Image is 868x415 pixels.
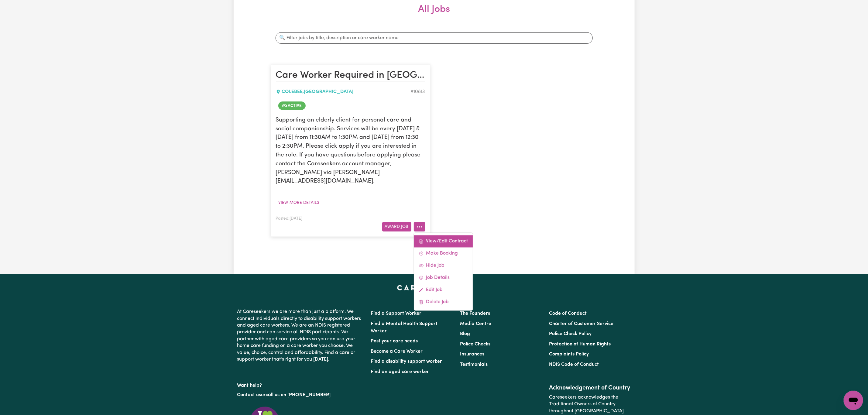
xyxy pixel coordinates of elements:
a: Insurances [460,352,484,357]
a: NDIS Code of Conduct [549,362,599,367]
a: Police Checks [460,342,490,347]
button: More options [414,222,425,232]
div: COLEBEE , [GEOGRAPHIC_DATA] [276,88,411,95]
h2: Care Worker Required in Colebee, NSW [276,70,425,82]
a: Charter of Customer Service [549,321,613,326]
h2: All Jobs [271,4,598,25]
h2: Acknowledgement of Country [549,384,631,392]
div: More options [413,233,473,311]
p: or [237,389,364,401]
a: Job Details [414,272,473,284]
a: Find a Mental Health Support Worker [371,321,438,334]
iframe: Button to launch messaging window, conversation in progress [844,391,863,410]
a: Careseekers home page [397,285,471,290]
span: Job is active [278,101,306,110]
input: 🔍 Filter jobs by title, description or care worker name [276,32,593,44]
span: Posted: [DATE] [276,217,303,221]
a: Complaints Policy [549,352,589,357]
a: Post your care needs [371,339,418,344]
div: Job ID #10813 [411,88,425,95]
p: Want help? [237,380,364,389]
button: View more details [276,198,322,207]
a: call us on [PHONE_NUMBER] [266,393,331,397]
button: Award Job [382,222,411,232]
a: Contact us [237,393,261,397]
a: Edit Job [414,284,473,296]
a: Find a disability support worker [371,359,442,364]
a: Media Centre [460,321,491,326]
a: Delete Job [414,296,473,308]
a: Hide Job [414,260,473,272]
a: Become a Care Worker [371,349,423,354]
a: Make Booking [414,248,473,260]
a: Find an aged care worker [371,369,429,374]
p: Supporting an elderly client for personal care and social companionship. Services will be every [... [276,116,425,186]
a: View/Edit Contract [414,235,473,248]
a: Blog [460,331,470,336]
a: Find a Support Worker [371,311,422,316]
a: Police Check Policy [549,331,592,336]
a: Code of Conduct [549,311,587,316]
a: Testimonials [460,362,488,367]
p: At Careseekers we are more than just a platform. We connect individuals directly to disability su... [237,306,364,365]
a: The Founders [460,311,490,316]
a: Protection of Human Rights [549,342,611,347]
